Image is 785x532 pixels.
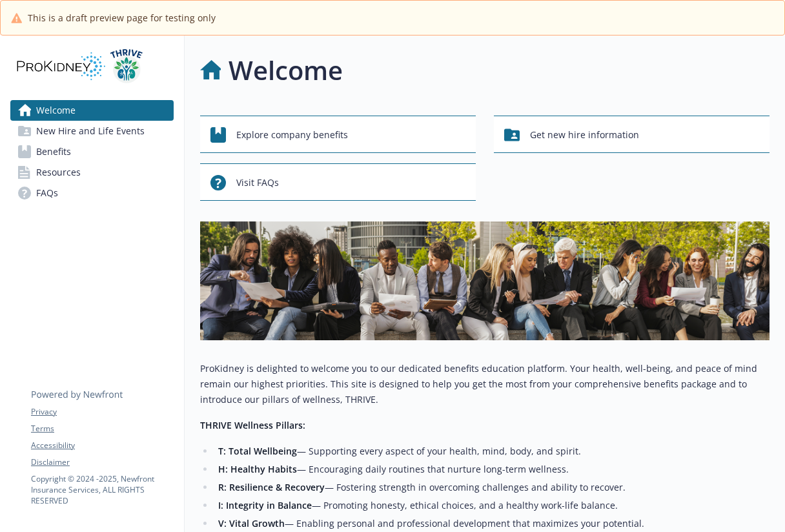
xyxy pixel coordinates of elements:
p: Copyright © 2024 - 2025 , Newfront Insurance Services, ALL RIGHTS RESERVED [31,473,173,506]
span: FAQs [36,183,58,203]
span: New Hire and Life Events [36,121,145,141]
li: — Enabling personal and professional development that maximizes your potential. [214,516,770,531]
li: — Supporting every aspect of your health, mind, body, and spirit. [214,444,770,459]
span: This is a draft preview page for testing only [28,11,216,25]
a: Accessibility [31,440,173,451]
li: — Encouraging daily routines that nurture long-term wellness. [214,462,770,477]
span: Explore company benefits [236,123,348,147]
a: Benefits [10,141,174,162]
img: overview page banner [200,221,770,340]
strong: THRIVE Wellness Pillars: [200,419,305,431]
strong: I: Integrity in Balance [218,499,312,511]
strong: V: Vital Growth [218,517,285,529]
strong: R: Resilience & Recovery [218,481,325,493]
span: Welcome [36,100,76,121]
span: Visit FAQs [236,170,279,195]
span: Benefits [36,141,71,162]
li: — Promoting honesty, ethical choices, and a healthy work-life balance. [214,498,770,513]
button: Get new hire information [494,116,770,153]
a: Disclaimer [31,456,173,468]
a: Resources [10,162,174,183]
strong: H: Healthy Habits [218,463,297,475]
a: FAQs [10,183,174,203]
span: Get new hire information [530,123,639,147]
a: Terms [31,423,173,435]
h1: Welcome [229,51,343,90]
p: ProKidney is delighted to welcome you to our dedicated benefits education platform. Your health, ... [200,361,770,407]
a: New Hire and Life Events [10,121,174,141]
a: Welcome [10,100,174,121]
strong: T: Total Wellbeing [218,445,297,457]
button: Visit FAQs [200,163,476,201]
span: Resources [36,162,81,183]
li: — Fostering strength in overcoming challenges and ability to recover. [214,480,770,495]
a: Privacy [31,406,173,418]
button: Explore company benefits [200,116,476,153]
